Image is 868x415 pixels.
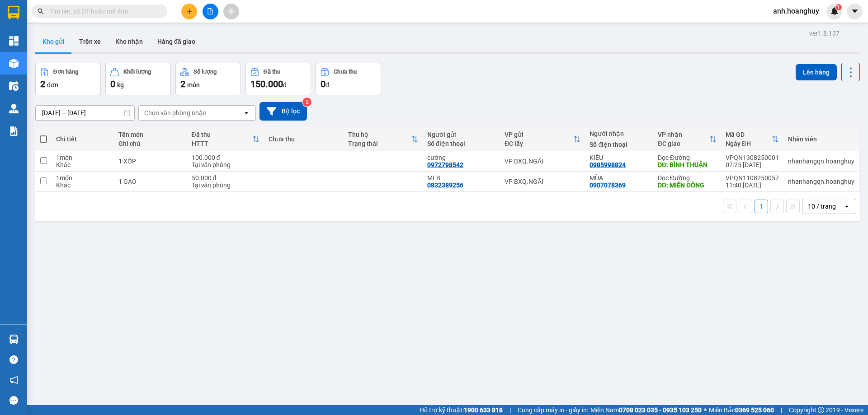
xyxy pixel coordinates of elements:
button: file-add [203,4,218,19]
span: 0 [321,79,325,89]
div: Tên món [118,131,183,138]
button: caret-down [847,4,863,19]
span: món [187,81,200,89]
div: Tại văn phòng [192,182,260,189]
button: Đơn hàng2đơn [35,63,101,95]
div: 1 món [56,154,109,161]
div: Chưa thu [269,135,339,143]
button: Kho gửi [35,31,72,52]
span: 1 [837,4,840,10]
span: Cung cấp máy in - giấy in: [518,405,588,415]
div: nhanhangqn.hoanghuy [788,158,854,165]
div: 0832389256 [427,182,463,189]
div: 1 GẠO [118,178,183,185]
div: ĐC giao [658,140,709,147]
span: Miền Nam [590,405,702,415]
th: Toggle SortBy [344,127,423,151]
sup: 2 [302,98,311,107]
th: Toggle SortBy [721,127,783,151]
span: đ [283,81,287,89]
th: Toggle SortBy [500,127,585,151]
span: copyright [818,407,824,413]
div: 100.000 đ [192,154,260,161]
button: Số lượng2món [175,63,241,95]
span: aim [228,8,234,14]
div: Ngày ĐH [726,140,772,147]
sup: 1 [835,4,842,10]
strong: 0369 525 060 [735,406,774,414]
span: đ [325,81,329,89]
button: 1 [755,200,768,213]
div: VPQN1308250001 [726,154,779,161]
button: Khối lượng0kg [105,63,171,95]
div: VP gửi [505,131,574,138]
div: Chi tiết [56,135,109,143]
span: đơn [47,81,58,89]
div: 0985998824 [590,161,626,168]
span: 2 [180,79,185,89]
span: 150.000 [250,79,283,89]
img: logo-vxr [8,6,19,19]
svg: open [243,109,250,117]
div: Số điện thoại [590,141,648,148]
div: VPQN1108250057 [726,174,779,182]
div: Ghi chú [118,140,183,147]
div: Đơn hàng [53,69,78,75]
input: Tìm tên, số ĐT hoặc mã đơn [50,6,156,16]
span: anh.hoanghuy [766,5,826,17]
span: Miền Bắc [709,405,774,415]
button: Hàng đã giao [150,31,203,52]
div: Người nhận [590,130,648,137]
span: ⚪️ [704,408,707,412]
span: file-add [207,8,213,14]
strong: 1900 633 818 [464,406,503,414]
svg: open [843,203,850,210]
button: Bộ lọc [259,102,307,121]
div: 1 món [56,174,109,182]
span: | [509,405,511,415]
div: VP nhận [658,131,709,138]
div: VP BXQ.NGÃI [505,158,581,165]
div: Chọn văn phòng nhận [144,108,207,117]
div: MÙA [590,174,648,182]
div: Khác [56,161,109,168]
div: Nhân viên [788,135,854,143]
div: Đã thu [264,69,280,75]
span: Hỗ trợ kỹ thuật: [420,405,503,415]
div: HTTT [192,140,253,147]
span: caret-down [851,7,859,15]
div: Dọc Đường [658,154,717,161]
span: question-circle [9,355,18,364]
th: Toggle SortBy [653,127,721,151]
div: DĐ: BÌNH THUẬN [658,161,717,168]
button: Lên hàng [796,64,837,80]
div: cường [427,154,495,161]
div: Đã thu [192,131,253,138]
div: Mã GD [726,131,772,138]
button: Chưa thu0đ [316,63,381,95]
span: 2 [40,79,45,89]
button: Trên xe [72,31,108,52]
button: Đã thu150.000đ [245,63,311,95]
div: Chưa thu [334,69,357,75]
div: ĐC lấy [505,140,574,147]
img: warehouse-icon [9,81,19,91]
span: plus [186,8,193,14]
button: plus [181,4,197,19]
div: MLB [427,174,495,182]
span: message [9,396,18,405]
img: solution-icon [9,126,19,136]
img: warehouse-icon [9,104,19,113]
strong: 0708 023 035 - 0935 103 250 [619,406,702,414]
span: notification [9,376,18,384]
div: VP BXQ.NGÃI [505,178,581,185]
span: kg [117,81,124,89]
div: Khối lượng [123,69,151,75]
span: search [38,8,44,14]
span: 0 [110,79,115,89]
button: aim [223,4,239,19]
input: Select a date range. [36,106,134,120]
div: DĐ: MIỀN ĐÔNG [658,182,717,189]
div: Người gửi [427,131,495,138]
div: nhanhangqn.hoanghuy [788,178,854,185]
